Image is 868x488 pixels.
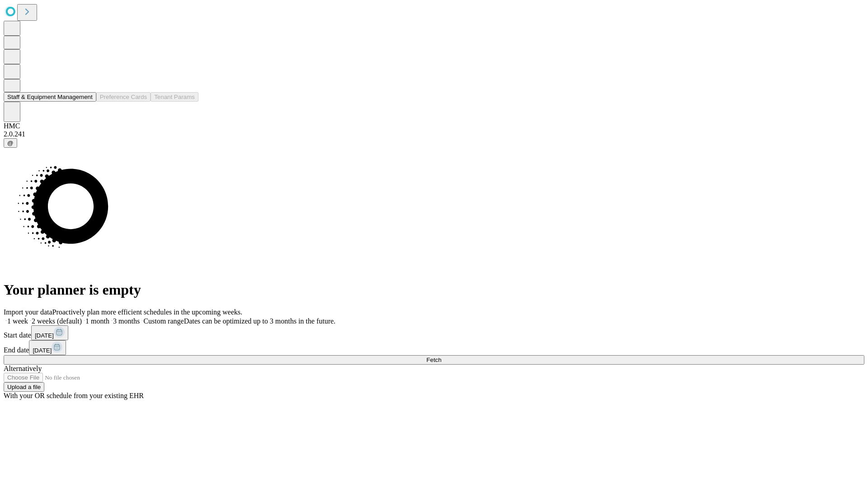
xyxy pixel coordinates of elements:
button: Staff & Equipment Management [4,92,96,102]
span: Fetch [426,357,441,363]
span: [DATE] [35,332,54,339]
span: Dates can be optimized up to 3 months in the future. [184,317,335,325]
span: @ [7,140,14,146]
button: Preference Cards [96,92,151,102]
div: HMC [4,122,864,130]
h1: Your planner is empty [4,282,864,298]
button: @ [4,138,17,148]
button: [DATE] [31,325,68,340]
span: 2 weeks (default) [32,317,82,325]
span: Import your data [4,308,52,316]
span: With your OR schedule from your existing EHR [4,392,144,399]
button: Tenant Params [151,92,198,102]
button: Upload a file [4,382,44,392]
button: [DATE] [29,340,66,355]
span: 3 months [113,317,140,325]
span: Custom range [143,317,184,325]
div: 2.0.241 [4,130,864,138]
span: Proactively plan more efficient schedules in the upcoming weeks. [52,308,242,316]
div: End date [4,340,864,355]
span: 1 week [7,317,28,325]
div: Start date [4,325,864,340]
span: 1 month [85,317,109,325]
button: Fetch [4,355,864,365]
span: Alternatively [4,365,42,372]
span: [DATE] [33,347,52,354]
